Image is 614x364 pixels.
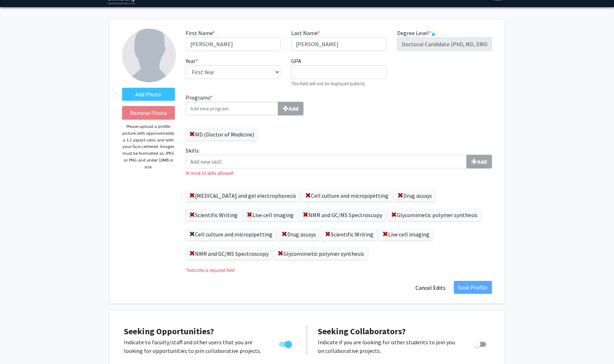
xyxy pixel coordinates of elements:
[387,209,481,221] label: Glycomimetic polymer synthesis
[186,146,492,168] label: Skills
[431,32,436,36] svg: This information is provided and automatically updated by Thomas Jefferson University and is not ...
[122,29,176,82] img: Profile Picture
[186,209,241,221] label: Scientific Writing
[186,228,276,240] label: Cell culture and micropipetting
[186,190,300,202] label: [MEDICAL_DATA] and gel electrophoresis
[291,29,320,37] label: Last Name
[278,102,303,115] button: Programs*
[477,158,487,165] b: Add
[124,338,265,355] p: Indicate to faculty/staff and other users that you are looking for opportunities to join collabor...
[278,228,320,240] label: Drug assays
[122,88,175,101] label: AddProfile Picture
[186,102,278,115] input: Programs*Add
[302,190,392,202] label: Cell culture and micropipetting
[321,228,377,240] label: Scientific Writing
[186,93,334,115] label: Programs
[186,29,215,37] label: First Name
[470,338,490,349] div: Toggle
[124,326,214,337] span: Seeking Opportunities?
[379,228,433,240] label: Live cell imaging
[276,338,296,349] div: Toggle
[122,106,175,120] button: Remove Photo
[394,190,436,202] label: Drug assays
[122,123,175,170] p: Please upload a profile picture with approximately a 1:1 aspect ratio and with your face centered...
[397,29,436,37] label: Degree Level
[5,332,31,359] iframe: Chat
[186,128,258,140] label: MD (Doctor of Medicine)
[466,155,492,168] button: Skills
[186,267,492,274] i: Indicates a required field
[186,155,467,168] input: SkillsAdd
[289,105,298,112] b: Add
[299,209,386,221] label: NMR and GC/MS Spectroscopy
[411,281,450,294] button: Cancel Edits
[274,248,368,260] label: Glycomimetic polymer synthesis
[291,81,366,86] small: This field will not be displayed publicly.
[318,326,406,337] span: Seeking Collaborators?
[186,57,198,65] label: Year
[291,57,301,65] label: GPA
[186,170,492,177] small: At most 10 skills allowed!
[454,281,492,294] button: Save Profile
[243,209,297,221] label: Live cell imaging
[318,338,460,355] p: Indicate if you are looking for other students to join you on collaborative projects.
[186,248,272,260] label: NMR and GC/MS Spectroscopy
